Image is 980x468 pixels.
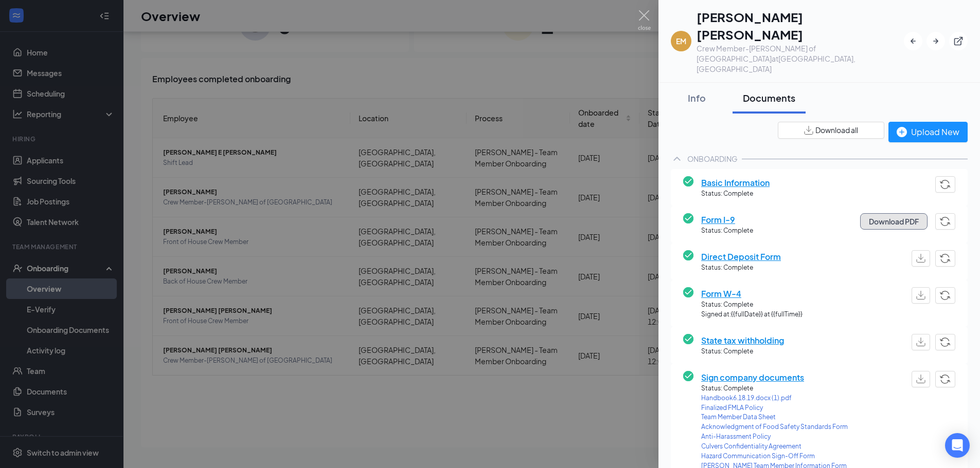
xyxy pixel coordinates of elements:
[701,287,803,300] span: Form W-4
[701,371,848,384] span: Sign company documents
[701,263,781,273] span: Status: Complete
[908,36,918,46] svg: ArrowLeftNew
[701,347,784,357] span: Status: Complete
[701,394,848,403] a: Handbook6.18.19.docx (1).pdf
[701,310,803,320] span: Signed at: {{fullDate}} at {{fullTime}}
[949,32,968,50] button: ExternalLink
[701,452,848,461] a: Hazard Communication Sign-Off Form
[687,154,738,164] div: ONBOARDING
[953,36,964,46] svg: ExternalLink
[701,403,848,413] a: Finalized FMLA Policy
[701,422,848,432] a: Acknowledgment of Food Safety Standards Form
[888,122,968,142] button: Upload New
[697,43,904,74] div: Crew Member-[PERSON_NAME] of [GEOGRAPHIC_DATA] at [GEOGRAPHIC_DATA], [GEOGRAPHIC_DATA]
[701,176,770,189] span: Basic Information
[897,125,959,138] div: Upload New
[926,32,945,50] button: ArrowRight
[701,413,848,422] a: Team Member Data Sheet
[681,91,712,104] div: Info
[697,8,904,43] h1: [PERSON_NAME] [PERSON_NAME]
[676,36,686,46] div: EM
[778,122,884,139] button: Download all
[701,250,781,263] span: Direct Deposit Form
[701,384,848,394] span: Status: Complete
[701,442,848,452] a: Culvers Confidentiality Agreement
[701,189,770,199] span: Status: Complete
[860,213,928,230] button: Download PDF
[743,91,795,104] div: Documents
[815,125,858,136] span: Download all
[701,334,784,347] span: State tax withholding
[701,432,848,442] a: Anti-Harassment Policy
[701,226,753,236] span: Status: Complete
[701,300,803,310] span: Status: Complete
[701,213,753,226] span: Form I-9
[671,153,683,165] svg: ChevronUp
[931,36,941,46] svg: ArrowRight
[945,433,970,458] div: Open Intercom Messenger
[904,32,922,50] button: ArrowLeftNew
